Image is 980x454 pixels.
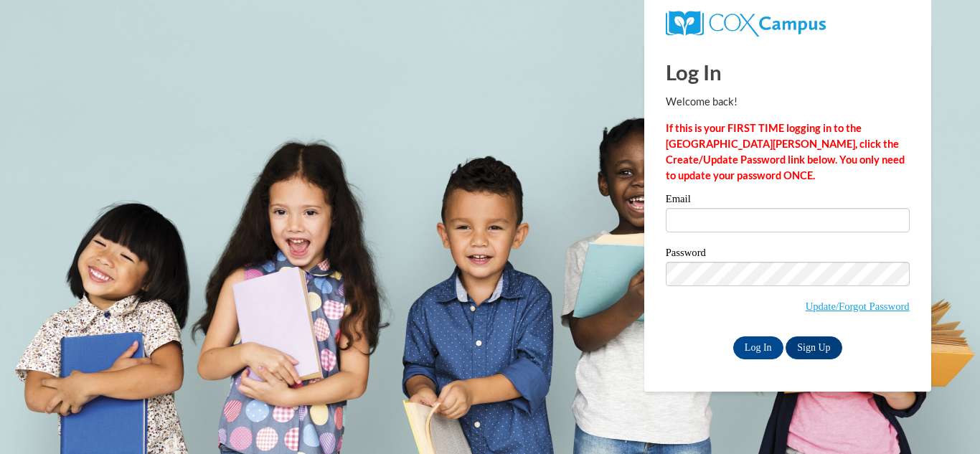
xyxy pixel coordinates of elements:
[733,336,783,359] input: Log In
[666,11,826,37] img: COX Campus
[666,94,910,110] p: Welcome back!
[666,57,910,87] h1: Log In
[666,194,910,208] label: Email
[666,16,826,29] a: COX Campus
[666,247,910,262] label: Password
[806,301,910,312] a: Update/Forgot Password
[786,336,842,359] a: Sign Up
[666,122,905,181] strong: If this is your FIRST TIME logging in to the [GEOGRAPHIC_DATA][PERSON_NAME], click the Create/Upd...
